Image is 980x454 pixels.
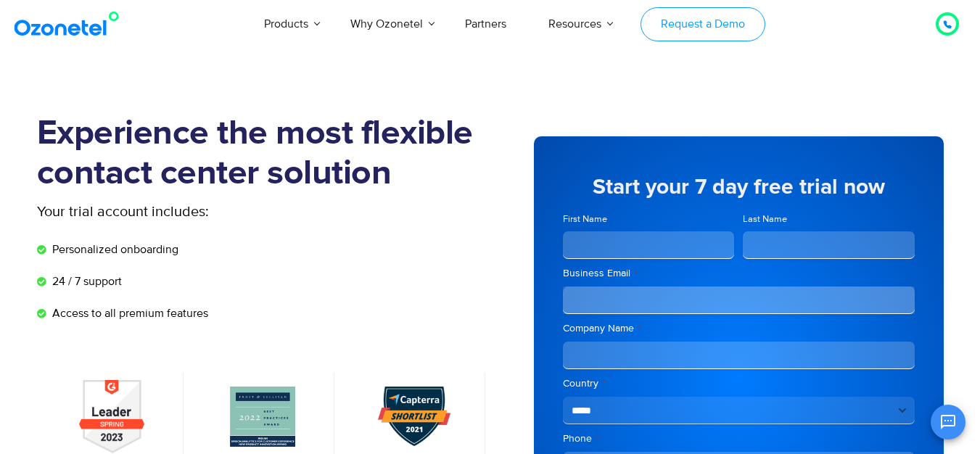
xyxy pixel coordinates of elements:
[563,176,915,198] h5: Start your 7 day free trial now
[37,114,490,194] h1: Experience the most flexible contact center solution
[37,201,382,223] p: Your trial account includes:
[563,432,915,446] label: Phone
[743,212,915,226] label: Last Name
[563,376,915,391] label: Country
[49,241,178,258] span: Personalized onboarding
[641,7,765,41] a: Request a Demo
[49,273,122,290] span: 24 / 7 support
[563,212,735,226] label: First Name
[563,321,915,336] label: Company Name
[931,405,965,439] button: Open chat
[563,266,915,281] label: Business Email
[49,305,208,322] span: Access to all premium features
